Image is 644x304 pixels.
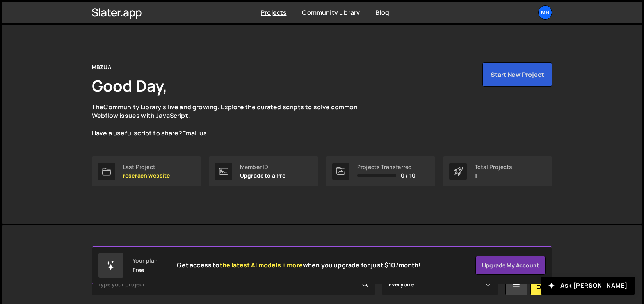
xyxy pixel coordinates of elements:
h2: Get access to when you upgrade for just $10/month! [177,261,421,269]
div: Free [133,267,144,273]
p: 1 [475,172,512,179]
div: Member ID [240,164,286,170]
div: Total Projects [475,164,512,170]
a: Projects [261,8,286,17]
p: reserach website [123,172,170,179]
a: MB [538,5,552,20]
div: Last Project [123,164,170,170]
a: Community Library [302,8,360,17]
p: The is live and growing. Explore the curated scripts to solve common Webflow issues with JavaScri... [92,103,373,138]
button: Start New Project [482,62,552,87]
a: Last Project reserach website [92,156,201,186]
span: the latest AI models + more [220,261,303,269]
p: Upgrade to a Pro [240,172,286,179]
div: Your plan [133,258,158,264]
div: Projects Transferred [357,164,415,170]
a: Upgrade my account [475,256,546,275]
a: Blog [375,8,389,17]
div: MBZUAI [92,62,113,72]
button: Ask [PERSON_NAME] [541,277,635,295]
a: Community Library [103,103,161,111]
a: Email us [182,129,207,137]
span: 0 / 10 [401,172,415,179]
h1: Good Day, [92,75,167,96]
